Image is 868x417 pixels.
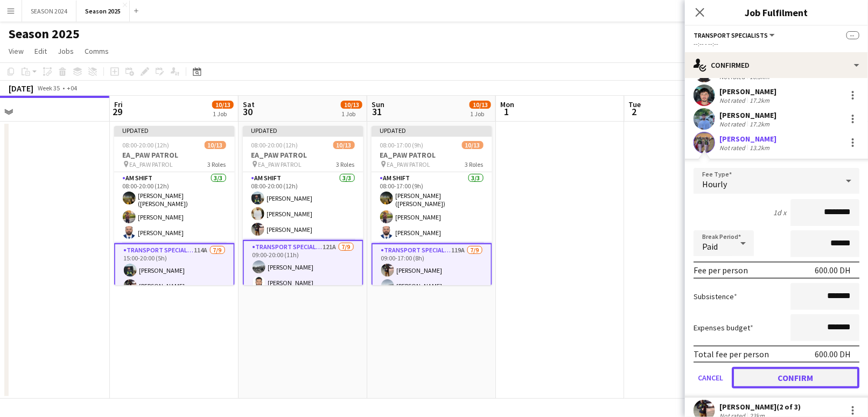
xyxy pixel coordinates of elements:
[9,46,24,56] span: View
[337,160,355,168] span: 3 Roles
[241,105,255,118] span: 30
[58,46,74,56] span: Jobs
[243,172,363,240] app-card-role: AM SHIFT3/308:00-20:00 (12h)[PERSON_NAME][PERSON_NAME][PERSON_NAME]
[67,84,77,92] div: +04
[212,101,234,109] span: 10/13
[205,141,226,149] span: 10/13
[9,83,33,94] div: [DATE]
[773,208,786,217] div: 1d x
[694,265,748,275] div: Fee per person
[123,141,170,149] span: 08:00-20:00 (12h)
[685,5,868,19] h3: Job Fulfilment
[333,141,355,149] span: 10/13
[719,96,747,104] div: Not rated
[702,179,727,189] span: Hourly
[208,160,226,168] span: 3 Roles
[815,349,851,359] div: 600.00 DH
[465,160,484,168] span: 3 Roles
[36,84,62,92] span: Week 35
[370,105,384,118] span: 31
[4,44,28,58] a: View
[500,100,514,109] span: Mon
[694,31,768,39] span: Transport Specialists
[9,26,80,42] h1: Season 2025
[815,265,851,275] div: 600.00 DH
[114,100,123,109] span: Fri
[694,367,727,388] button: Cancel
[114,243,235,407] app-card-role: Transport Specialists114A7/915:00-20:00 (5h)[PERSON_NAME][PERSON_NAME]
[243,126,363,285] app-job-card: Updated08:00-20:00 (12h)10/13EA_PAW PATROL EA_PAW PATROL3 RolesAM SHIFT3/308:00-20:00 (12h)[PERSO...
[258,160,302,168] span: EA_PAW PATROL
[629,100,641,109] span: Tue
[694,40,859,48] div: --:-- - --:--
[34,46,47,56] span: Edit
[694,323,753,333] label: Expenses budget
[499,105,514,118] span: 1
[372,150,492,160] h3: EA_PAW PATROL
[341,101,362,109] span: 10/13
[747,96,772,104] div: 17.2km
[719,144,747,152] div: Not rated
[719,87,776,96] div: [PERSON_NAME]
[719,134,776,144] div: [PERSON_NAME]
[372,172,492,243] app-card-role: AM SHIFT3/308:00-17:00 (9h)[PERSON_NAME] ([PERSON_NAME])[PERSON_NAME][PERSON_NAME]
[114,150,235,160] h3: EA_PAW PATROL
[243,126,363,135] div: Updated
[380,141,424,149] span: 08:00-17:00 (9h)
[732,367,859,388] button: Confirm
[80,44,113,58] a: Comms
[372,126,492,135] div: Updated
[85,46,109,56] span: Comms
[114,126,235,135] div: Updated
[387,160,431,168] span: EA_PAW PATROL
[470,110,491,118] div: 1 Job
[53,44,78,58] a: Jobs
[114,172,235,243] app-card-role: AM SHIFT3/308:00-20:00 (12h)[PERSON_NAME] ([PERSON_NAME])[PERSON_NAME][PERSON_NAME]
[846,31,859,39] span: --
[719,110,776,120] div: [PERSON_NAME]
[341,110,362,118] div: 1 Job
[694,349,769,359] div: Total fee per person
[719,120,747,128] div: Not rated
[747,120,772,128] div: 17.2km
[685,52,868,78] div: Confirmed
[22,1,76,22] button: SEASON 2024
[627,105,641,118] span: 2
[243,100,255,109] span: Sat
[243,150,363,160] h3: EA_PAW PATROL
[470,101,491,109] span: 10/13
[372,243,492,407] app-card-role: Transport Specialists119A7/909:00-17:00 (8h)[PERSON_NAME][PERSON_NAME]
[747,144,772,152] div: 13.2km
[694,292,737,301] label: Subsistence
[76,1,130,22] button: Season 2025
[251,141,298,149] span: 08:00-20:00 (12h)
[694,31,776,39] button: Transport Specialists
[372,126,492,285] app-job-card: Updated08:00-17:00 (9h)10/13EA_PAW PATROL EA_PAW PATROL3 RolesAM SHIFT3/308:00-17:00 (9h)[PERSON_...
[213,110,233,118] div: 1 Job
[462,141,484,149] span: 10/13
[113,105,123,118] span: 29
[243,240,363,407] app-card-role: Transport Specialists121A7/909:00-20:00 (11h)[PERSON_NAME][PERSON_NAME]
[702,241,718,252] span: Paid
[372,100,384,109] span: Sun
[114,126,235,285] app-job-card: Updated08:00-20:00 (12h)10/13EA_PAW PATROL EA_PAW PATROL3 RolesAM SHIFT3/308:00-20:00 (12h)[PERSO...
[719,402,801,412] div: [PERSON_NAME] (2 of 3)
[130,160,173,168] span: EA_PAW PATROL
[30,44,51,58] a: Edit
